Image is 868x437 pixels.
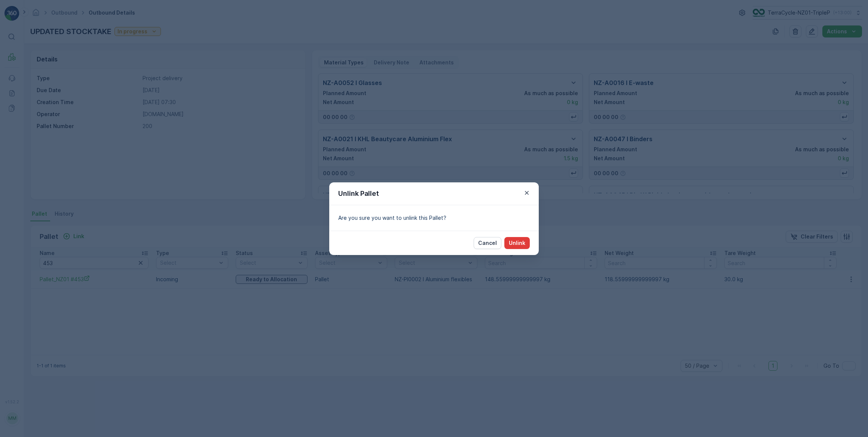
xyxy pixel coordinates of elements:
[338,188,379,199] p: Unlink Pallet
[509,239,525,247] p: Unlink
[478,239,497,247] p: Cancel
[474,237,501,249] button: Cancel
[338,214,530,222] p: Are you sure you want to unlink this Pallet?
[504,237,530,249] button: Unlink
